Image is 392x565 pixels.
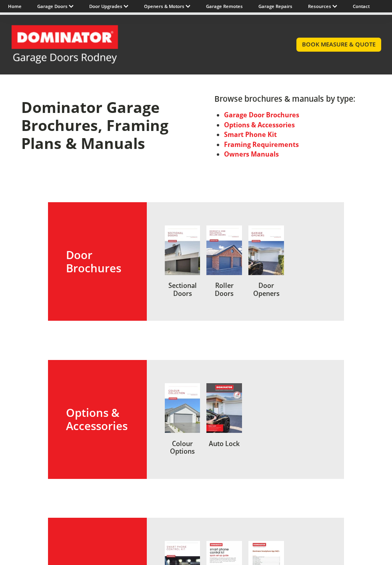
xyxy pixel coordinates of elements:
[21,99,193,158] h1: Dominator Garage Brochures, Framing Plans & Manuals
[214,95,355,107] h2: Browse brochures & manuals by type:
[224,140,299,149] a: Framing Requirements
[66,406,129,432] h2: Options & Accessories
[144,3,190,9] a: Openers & Motors
[296,38,381,52] a: BOOK MEASURE & QUOTE
[66,248,129,275] h2: Door Brochures
[224,111,299,119] a: Garage Door Brochures
[8,3,22,9] a: Home
[224,130,277,139] a: Smart Phone Kit
[258,3,292,9] a: Garage Repairs
[353,3,370,9] a: Contact
[308,3,337,9] a: Resources
[224,121,295,129] a: Options & Accessories
[37,3,74,9] a: Garage Doors
[206,3,243,9] a: Garage Remotes
[89,3,128,9] a: Door Upgrades
[224,150,279,159] a: Owners Manuals
[11,24,280,64] a: Garage Door and Secure Access Solutions homepage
